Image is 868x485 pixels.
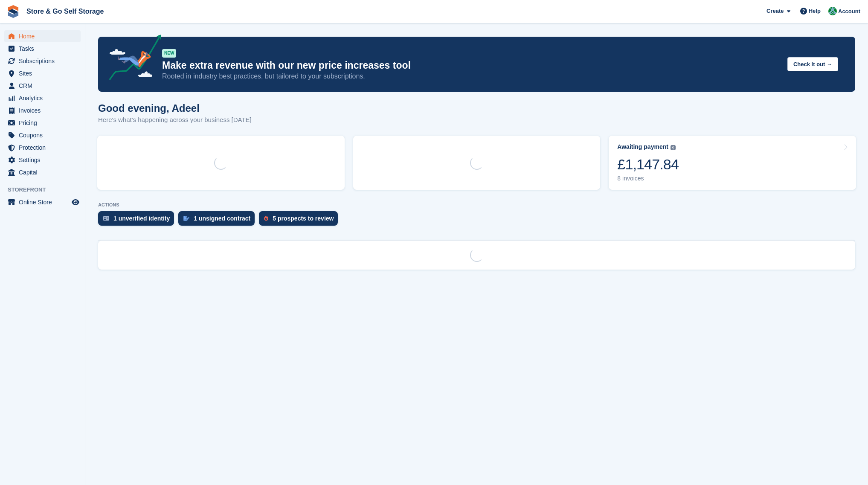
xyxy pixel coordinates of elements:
[766,7,784,15] span: Create
[8,186,85,194] span: Storefront
[617,156,679,173] div: £1,147.84
[809,7,821,15] span: Help
[4,166,81,178] a: menu
[19,92,70,104] span: Analytics
[98,211,178,230] a: 1 unverified identity
[609,136,856,190] a: Awaiting payment £1,147.84 8 invoices
[103,216,109,221] img: verify_identity-adf6edd0f0f0b5bbfe63781bf79b02c33cf7c696d77639b501bdc392416b5a36.svg
[19,105,70,116] span: Invoices
[4,55,81,67] a: menu
[787,57,838,71] button: Check it out →
[162,59,781,72] p: Make extra revenue with our new price increases tool
[183,216,189,221] img: contract_signature_icon-13c848040528278c33f63329250d36e43548de30e8caae1d1a13099fd9432cc5.svg
[828,7,837,15] img: Adeel Hussain
[70,197,81,207] a: Preview store
[4,129,81,141] a: menu
[4,67,81,79] a: menu
[4,196,81,208] a: menu
[98,115,252,125] p: Here's what's happening across your business [DATE]
[162,49,176,58] div: NEW
[4,105,81,116] a: menu
[7,5,20,18] img: stora-icon-8386f47178a22dfd0bd8f6a31ec36ba5ce8667c1dd55bd0f319d3a0aa187defe.svg
[671,145,676,150] img: icon-info-grey-7440780725fd019a000dd9b08b2336e03edf1995a4989e88bcd33f0948082b44.svg
[838,7,860,16] span: Account
[19,117,70,129] span: Pricing
[162,72,781,81] p: Rooted in industry best practices, but tailored to your subscriptions.
[19,80,70,92] span: CRM
[4,30,81,42] a: menu
[259,211,342,230] a: 5 prospects to review
[617,143,668,151] div: Awaiting payment
[4,142,81,154] a: menu
[19,30,70,42] span: Home
[4,92,81,104] a: menu
[98,202,855,208] p: ACTIONS
[617,175,679,182] div: 8 invoices
[19,43,70,55] span: Tasks
[23,4,107,18] a: Store & Go Self Storage
[4,80,81,92] a: menu
[4,43,81,55] a: menu
[19,154,70,166] span: Settings
[19,55,70,67] span: Subscriptions
[19,129,70,141] span: Coupons
[4,154,81,166] a: menu
[194,215,250,222] div: 1 unsigned contract
[19,196,70,208] span: Online Store
[98,102,252,114] h1: Good evening, Adeel
[113,215,170,222] div: 1 unverified identity
[102,35,162,83] img: price-adjustments-announcement-icon-8257ccfd72463d97f412b2fc003d46551f7dbcb40ab6d574587a9cd5c0d94...
[264,216,268,221] img: prospect-51fa495bee0391a8d652442698ab0144808aea92771e9ea1ae160a38d050c398.svg
[4,117,81,129] a: menu
[178,211,259,230] a: 1 unsigned contract
[19,67,70,79] span: Sites
[273,215,334,222] div: 5 prospects to review
[19,142,70,154] span: Protection
[19,166,70,178] span: Capital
